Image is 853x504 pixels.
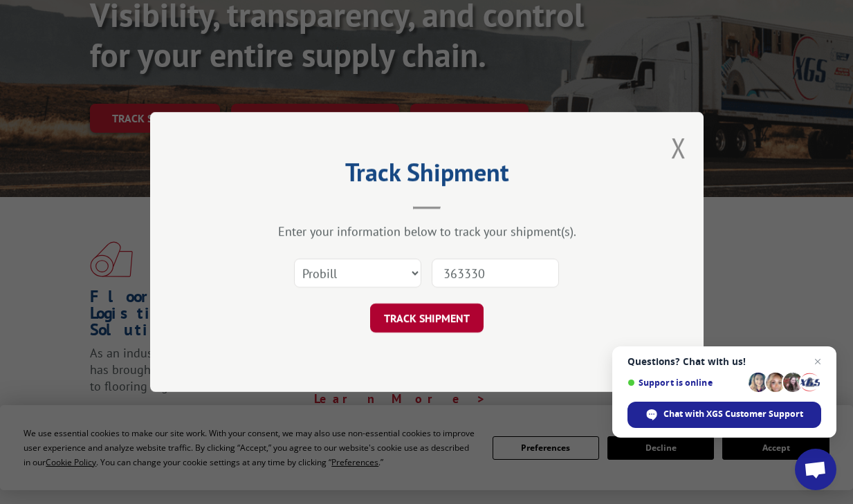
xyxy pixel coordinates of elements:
span: Close chat [809,353,826,370]
div: Chat with XGS Customer Support [627,402,821,428]
span: Questions? Chat with us! [627,356,821,367]
button: Close modal [671,129,686,166]
button: TRACK SHIPMENT [370,304,484,333]
div: Open chat [795,449,836,490]
span: Support is online [627,377,744,388]
span: Chat with XGS Customer Support [663,408,803,420]
div: Enter your information below to track your shipment(s). [219,223,634,239]
h2: Track Shipment [219,162,634,189]
input: Number(s) [432,259,559,288]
